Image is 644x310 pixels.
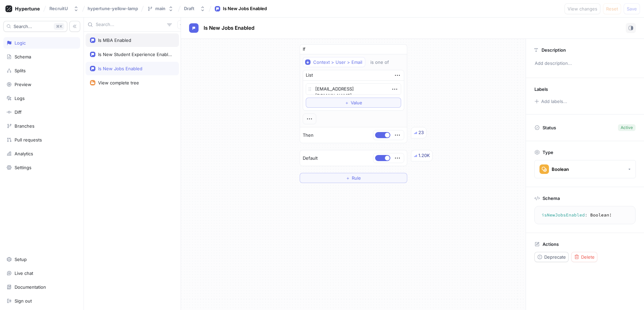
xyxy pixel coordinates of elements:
div: Boolean [552,166,569,172]
span: ＋ [345,101,349,105]
div: Diff [15,109,22,115]
div: Settings [15,165,31,170]
button: Add labels... [532,97,569,106]
p: Status [543,123,556,132]
div: Logic [15,40,26,46]
div: Context > User > Email [313,59,362,65]
button: Delete [571,252,597,262]
div: main [155,6,165,11]
span: Reset [606,7,618,11]
div: Documentation [15,284,46,290]
div: RecruitU [49,6,68,11]
p: Add description... [532,58,638,69]
div: Sign out [15,298,32,304]
div: Branches [15,123,34,129]
button: Search...K [3,21,67,32]
span: hypertune-yellow-lamp [88,6,138,11]
p: Then [303,132,314,139]
button: main [144,3,176,14]
button: ＋Rule [300,173,407,183]
div: View complete tree [98,80,139,85]
div: Setup [15,257,27,262]
div: 1.20K [418,152,430,159]
button: Boolean [534,160,636,178]
p: If [303,46,305,53]
div: K [54,23,64,30]
span: Delete [581,255,595,259]
textarea: [EMAIL_ADDRESS][DOMAIN_NAME] [306,83,401,95]
span: Search... [14,24,32,28]
p: Labels [534,86,548,92]
div: Is New Jobs Enabled [98,66,142,71]
div: List [306,72,313,79]
button: Context > User > Email [303,57,365,67]
span: Value [351,101,362,105]
p: Default [303,155,318,162]
div: Draft [184,6,194,11]
p: Actions [543,241,559,247]
button: Draft [181,3,208,14]
button: is one of [367,57,399,67]
div: Live chat [15,270,33,276]
div: Is MBA Enabled [98,37,131,43]
span: View changes [568,7,597,11]
button: Reset [603,3,621,14]
span: Save [627,7,637,11]
button: Save [624,3,640,14]
div: Pull requests [15,137,42,143]
input: Search... [96,21,164,28]
p: Description [542,47,566,53]
textarea: isNewJobsEnabled: Boolean! [537,209,632,221]
button: RecruitU [47,3,82,14]
span: Deprecate [544,255,566,259]
div: Is New Student Experience Enabled [98,52,172,57]
button: Deprecate [534,252,569,262]
div: Splits [15,68,26,73]
div: Active [621,125,633,131]
p: Schema [543,196,560,201]
div: is one of [370,59,389,65]
button: View changes [565,3,600,14]
div: Preview [15,82,31,87]
a: Documentation [3,281,80,293]
span: ＋ [346,176,350,180]
div: Analytics [15,151,33,156]
div: 23 [418,129,424,136]
span: Is New Jobs Enabled [204,25,254,31]
div: Is New Jobs Enabled [223,5,267,12]
div: Schema [15,54,31,59]
p: Type [543,150,553,155]
div: Logs [15,96,25,101]
span: Rule [352,176,361,180]
button: ＋Value [306,98,401,108]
